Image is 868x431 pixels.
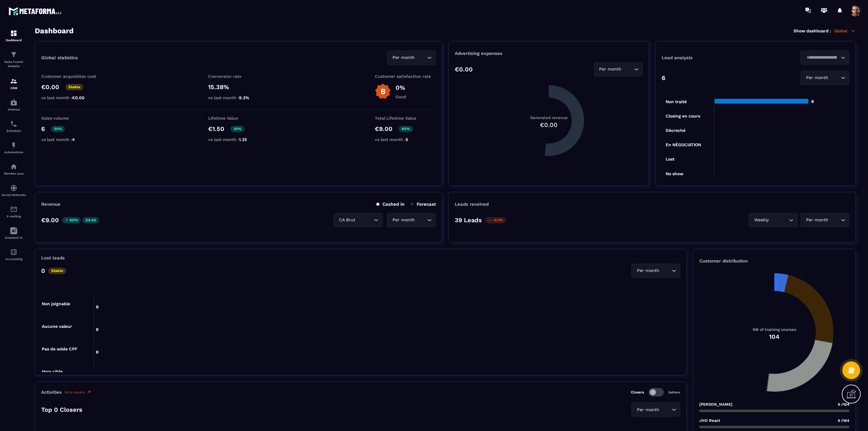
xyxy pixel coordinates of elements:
span: Per month [598,66,623,73]
img: b-badge-o.b3b20ee6.svg [375,83,391,100]
img: narrow-up-right-o.6b7c60e2.svg [86,390,91,395]
span: Per month [805,217,830,223]
p: €9.00 [375,125,392,132]
p: Good [396,94,406,99]
p: 0 [41,267,45,274]
p: 6 [41,125,45,132]
p: Global [834,28,856,34]
tspan: Aucune valeur [42,324,72,329]
span: CA Brut [338,217,356,223]
p: Customer satisfaction rate [375,74,436,79]
p: €0.00 [455,66,473,73]
tspan: Décroché [665,128,685,133]
div: Search for option [631,403,680,417]
p: JHO React [699,418,720,423]
input: Search for option [416,217,426,223]
div: Search for option [594,62,643,76]
input: Search for option [416,54,426,61]
p: Stable [65,84,83,90]
p: Sales Funnel Website [2,60,26,68]
p: €4.00 [82,217,99,223]
img: formation [10,30,17,37]
span: 0 /104 [838,402,849,407]
p: vs last month : [41,95,102,100]
span: 4 [72,137,75,142]
p: -9.3% [485,217,506,223]
p: Top 0 Closers [41,406,82,413]
tspan: En NÉGOCIATION [665,142,701,147]
img: formation [10,78,17,85]
p: €0.00 [41,83,59,91]
tspan: No show [665,171,683,176]
p: Closers [631,390,644,394]
div: Search for option [749,213,797,227]
p: Revenue [41,201,60,207]
tspan: Non joignable [42,301,70,306]
input: Search for option [805,54,839,61]
a: formationformationSales Funnel Website [2,46,26,73]
tspan: Lost [665,157,674,161]
img: scheduler [10,120,17,128]
input: Search for option [623,66,633,73]
tspan: Closing en cours [665,114,700,119]
img: automations [10,163,17,170]
p: E-mailing [2,215,26,218]
span: Per month [635,267,660,274]
img: formation [10,51,17,58]
input: Search for option [356,217,372,223]
p: [PERSON_NAME] [699,402,732,407]
tspan: Non traité [665,99,686,104]
input: Search for option [770,217,787,223]
p: €9.00 [41,216,59,224]
p: 0% [396,84,406,91]
p: Webinar [2,108,26,111]
div: Search for option [631,264,680,278]
img: logo [9,5,63,17]
p: 15.38% [208,83,269,91]
p: vs last month : [208,95,269,100]
p: Conversion rate [208,74,269,79]
a: accountantaccountantAccounting [2,244,26,265]
span: Per month [805,74,830,81]
a: social-networksocial-networkSocial Networks [2,180,26,201]
div: Search for option [801,71,849,85]
p: Sales volume [41,116,102,121]
p: Assistant AI [2,236,26,239]
span: Per month [635,407,660,413]
img: automations [10,99,17,106]
a: formationformationDashboard [2,25,26,46]
p: vs last month : [375,137,436,142]
div: Search for option [801,51,849,65]
div: Search for option [334,213,382,227]
p: Show dashboard : [794,28,831,33]
span: Per month [391,54,416,61]
p: CRM [2,86,26,90]
p: 20% [230,126,244,132]
p: Setters [668,390,680,394]
a: More details [65,390,91,395]
a: formationformationCRM [2,73,26,94]
a: schedulerschedulerScheduler [2,116,26,137]
input: Search for option [830,74,839,81]
p: 39 Leads [455,216,482,224]
p: €1.50 [208,125,224,132]
a: emailemailE-mailing [2,201,26,223]
p: Cashed in [376,201,404,207]
p: Forecast [410,201,436,207]
p: 80% [399,126,413,132]
p: vs last month : [41,137,102,142]
p: Activities [41,389,62,395]
span: €0.00 [72,95,85,100]
span: 5 [406,137,408,142]
p: 50% [51,126,65,132]
span: 0 /104 [838,418,849,423]
p: Global statistics [41,55,78,60]
p: vs last month : [208,137,269,142]
div: Search for option [387,213,436,227]
a: automationsautomationsMember area [2,158,26,180]
p: 80% [62,217,81,223]
img: email [10,206,17,213]
a: automationsautomationsWebinar [2,94,26,116]
p: Automations [2,150,26,154]
span: 9.3% [239,95,249,100]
